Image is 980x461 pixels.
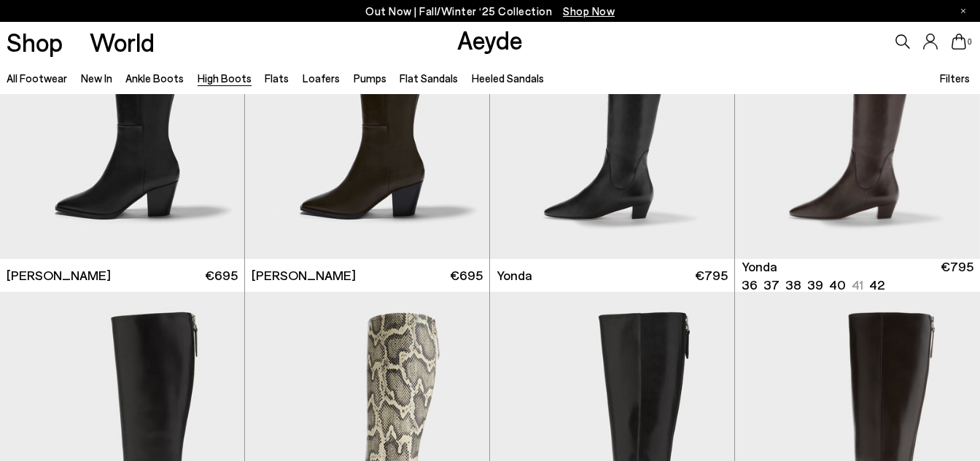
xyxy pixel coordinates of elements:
[807,276,823,294] li: 39
[81,71,112,85] a: New In
[354,71,386,85] a: Pumps
[472,71,544,85] a: Heeled Sandals
[303,71,340,85] a: Loafers
[400,71,458,85] a: Flat Sandals
[490,259,734,292] a: Yonda €795
[869,276,884,294] li: 42
[763,276,779,294] li: 37
[7,71,67,85] a: All Footwear
[205,266,238,284] span: €695
[695,266,728,284] span: €795
[785,276,801,294] li: 38
[365,2,615,20] p: Out Now | Fall/Winter ‘25 Collection
[252,266,356,284] span: [PERSON_NAME]
[966,38,973,46] span: 0
[497,266,532,284] span: Yonda
[735,259,980,292] a: Yonda 36 37 38 39 40 41 42 €795
[742,257,777,276] span: Yonda
[742,276,880,294] ul: variant
[457,24,523,55] a: Aeyde
[7,266,111,284] span: [PERSON_NAME]
[450,266,483,284] span: €695
[563,4,615,18] span: Navigate to /collections/new-in
[265,71,289,85] a: Flats
[829,276,846,294] li: 40
[90,29,155,55] a: World
[198,71,252,85] a: High Boots
[940,71,970,85] span: Filters
[7,29,63,55] a: Shop
[941,257,973,294] span: €795
[125,71,184,85] a: Ankle Boots
[742,276,758,294] li: 36
[245,259,489,292] a: [PERSON_NAME] €695
[952,34,966,50] a: 0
